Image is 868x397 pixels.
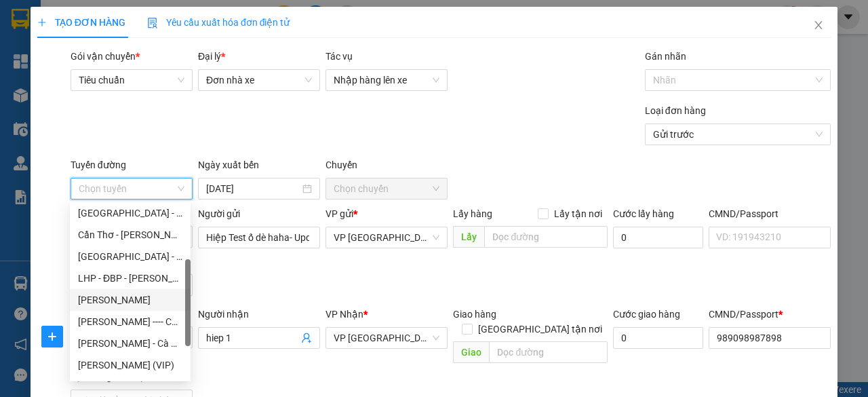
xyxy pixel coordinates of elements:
[37,18,47,27] span: plus
[325,51,353,62] label: Tác vụ
[198,307,320,322] div: Người nhận
[549,206,608,221] span: Lấy tận nơi
[198,51,225,62] span: Đại lý
[70,267,191,289] div: LHP - ĐBP - Cao Tốc - Đà Lạt
[78,314,182,329] div: [PERSON_NAME] ---- Cà Mau
[334,70,439,90] span: Nhập hàng lên xe
[78,227,182,242] div: Cần Thơ - [PERSON_NAME]
[645,51,686,62] label: Gán nhãn
[334,227,439,248] span: VP Hải Phòng
[78,206,182,221] div: [GEOGRAPHIC_DATA] - [GEOGRAPHIC_DATA]
[709,307,831,322] div: CMND/Passport
[70,311,191,333] div: Cao Bằng ---- Cà Mau
[78,358,182,373] div: [PERSON_NAME] (VIP)
[37,17,125,28] span: TẠO ĐƠN HÀNG
[645,105,706,116] label: Loại đơn hàng
[70,333,191,354] div: Cao Bằng - Cà Mau (VIP)
[71,51,140,62] span: Gói vận chuyển
[79,70,184,90] span: Tiêu chuẩn
[453,226,484,248] span: Lấy
[301,333,312,343] span: user-add
[453,341,489,363] span: Giao
[800,7,837,45] button: Close
[473,322,608,337] span: [GEOGRAPHIC_DATA] tận nơi
[147,18,158,29] img: icon
[42,331,62,342] span: plus
[709,206,831,221] div: CMND/Passport
[453,208,492,219] span: Lấy hàng
[453,309,496,320] span: Giao hàng
[41,326,63,347] button: plus
[70,246,191,267] div: Hà Nội - Thái Bình
[78,271,182,286] div: LHP - ĐBP - [PERSON_NAME] - [GEOGRAPHIC_DATA]
[198,206,320,221] div: Người gửi
[78,249,182,264] div: [GEOGRAPHIC_DATA] - [GEOGRAPHIC_DATA]
[70,202,191,224] div: Thái Bình - Hà Nội
[325,206,448,221] div: VP gửi
[334,178,439,199] span: Chọn chuyến
[147,17,290,28] span: Yêu cầu xuất hóa đơn điện tử
[489,341,607,363] input: Dọc đường
[613,327,703,349] input: Cước giao hàng
[78,336,182,351] div: [PERSON_NAME] - Cà Mau (VIP)
[334,328,439,348] span: VP Đà Lạt
[79,178,184,199] span: Chọn tuyến
[484,226,607,248] input: Dọc đường
[70,354,191,376] div: Cà Mau - Cao Bằng (VIP)
[206,70,312,90] span: Đơn nhà xe
[206,181,300,196] input: 13/08/2025
[70,289,191,311] div: Cà Mau - Cao Bằng
[653,124,823,145] span: Gửi trước
[198,157,320,178] div: Ngày xuất bến
[613,309,680,320] label: Cước giao hàng
[613,227,703,248] input: Cước lấy hàng
[325,309,363,320] span: VP Nhận
[78,292,182,307] div: [PERSON_NAME]
[70,224,191,246] div: Cần Thơ - Cao Bằng
[71,157,193,178] div: Tuyến đường
[325,157,448,178] div: Chuyến
[613,208,674,219] label: Cước lấy hàng
[813,20,824,31] span: close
